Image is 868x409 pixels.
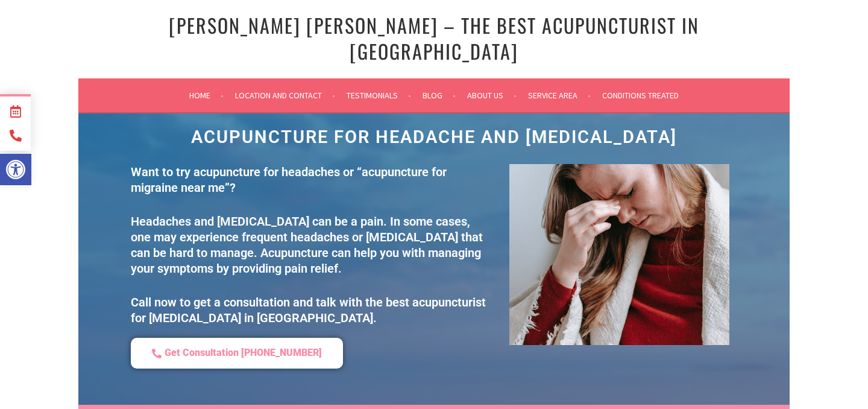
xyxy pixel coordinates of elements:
a: Testimonials [347,88,411,103]
img: irvine acupuncture for headache and migraine [509,164,729,345]
a: Blog [423,88,456,103]
a: Service Area [528,88,591,103]
a: Home [189,88,224,103]
span: Get Consultation [PHONE_NUMBER] [165,347,322,360]
a: Get Consultation [PHONE_NUMBER] [131,338,343,369]
a: Conditions Treated [602,88,679,103]
a: [PERSON_NAME] [PERSON_NAME] – The Best Acupuncturist In [GEOGRAPHIC_DATA] [169,11,699,65]
p: Want to try acupuncture for headaches or “acupuncture for migraine near me”? [131,164,489,195]
a: Location and Contact [235,88,335,103]
a: About Us [467,88,517,103]
h1: Acupuncture for Headache and [MEDICAL_DATA] [125,128,743,146]
p: Headaches and [MEDICAL_DATA] can be a pain. In some cases, one may experience frequent headaches ... [131,214,489,276]
p: Call now to get a consultation and talk with the best acupuncturist for [MEDICAL_DATA] in [GEOGRA... [131,294,489,326]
